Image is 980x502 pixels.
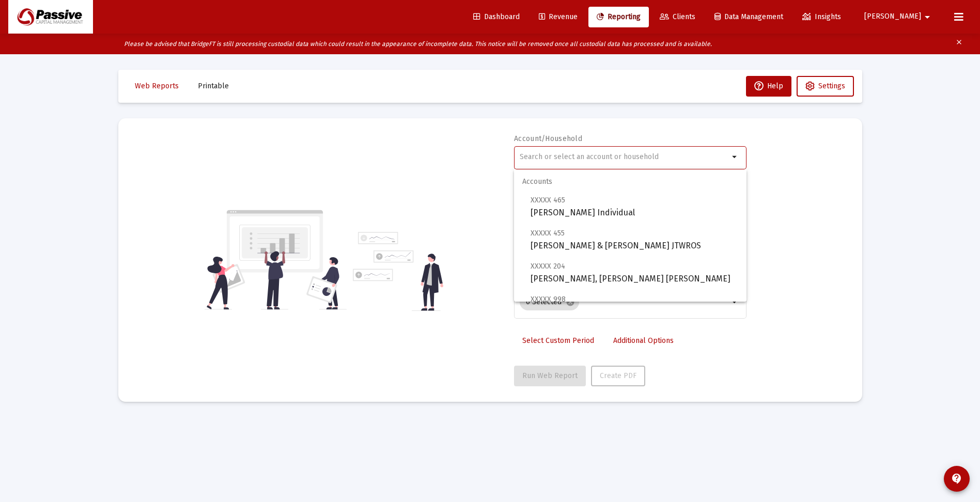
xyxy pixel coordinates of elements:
[531,229,565,238] span: XXXXX 455
[520,153,729,161] input: Search or select an account or household
[531,260,738,285] span: [PERSON_NAME], [PERSON_NAME] [PERSON_NAME]
[531,196,565,205] span: XXXXX 465
[127,76,187,97] button: Web Reports
[531,295,566,304] span: XXXXX 998
[539,12,578,21] span: Revenue
[198,82,229,90] span: Printable
[522,371,578,380] span: Run Web Report
[955,36,963,52] mat-icon: clear
[802,12,841,21] span: Insights
[951,473,963,485] mat-icon: contact_support
[520,292,729,312] mat-chip-list: Selection
[514,169,746,194] span: Accounts
[864,12,921,21] span: [PERSON_NAME]
[729,296,741,308] mat-icon: arrow_drop_down
[190,76,237,97] button: Printable
[205,209,347,311] img: reporting
[600,371,636,380] span: Create PDF
[566,297,575,307] mat-icon: cancel
[613,336,674,345] span: Additional Options
[531,227,738,252] span: [PERSON_NAME] & [PERSON_NAME] JTWROS
[353,232,443,311] img: reporting-alt
[794,7,849,27] a: Insights
[852,6,946,27] button: [PERSON_NAME]
[531,194,738,219] span: [PERSON_NAME] Individual
[597,12,641,21] span: Reporting
[135,82,179,90] span: Web Reports
[651,7,704,27] a: Clients
[531,7,586,27] a: Revenue
[746,76,791,97] button: Help
[714,12,783,21] span: Data Management
[522,336,594,345] span: Select Custom Period
[514,366,586,386] button: Run Web Report
[706,7,791,27] a: Data Management
[473,12,520,21] span: Dashboard
[124,40,712,48] i: Please be advised that BridgeFT is still processing custodial data which could result in the appe...
[465,7,528,27] a: Dashboard
[16,7,85,27] img: Dashboard
[921,7,934,27] mat-icon: arrow_drop_down
[588,7,649,27] a: Reporting
[531,293,738,318] span: [PERSON_NAME] IRA
[520,294,579,310] mat-chip: 6 Selected
[660,12,695,21] span: Clients
[754,82,783,90] span: Help
[729,151,741,163] mat-icon: arrow_drop_down
[514,134,582,143] label: Account/Household
[531,262,565,271] span: XXXXX 204
[797,76,854,97] button: Settings
[818,82,845,90] span: Settings
[591,366,645,386] button: Create PDF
